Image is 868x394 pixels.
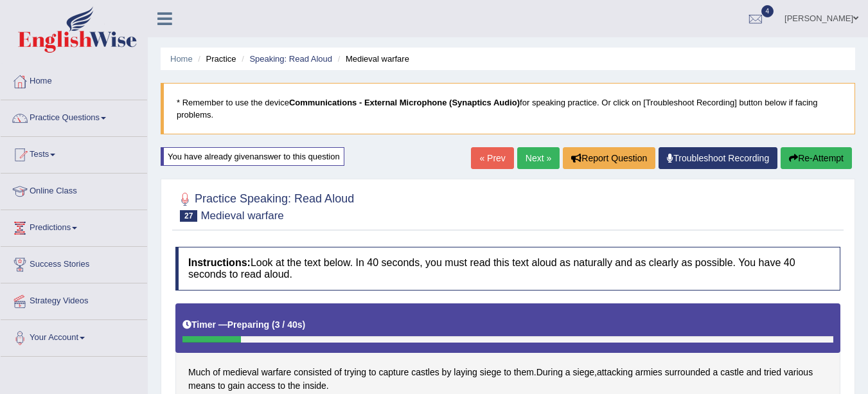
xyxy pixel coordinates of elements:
a: Speaking: Read Aloud [249,54,332,64]
blockquote: * Remember to use the device for speaking practice. Or click on [Troubleshoot Recording] button b... [161,83,855,134]
span: Click to see word definition [188,366,210,379]
a: Practice Questions [1,100,147,132]
span: Click to see word definition [514,366,534,379]
a: Predictions [1,210,147,242]
a: Online Class [1,174,147,206]
b: Instructions: [188,257,251,268]
h4: Look at the text below. In 40 seconds, you must read this text aloud as naturally and as clearly ... [175,247,840,290]
b: 3 / 40s [275,319,303,330]
span: Click to see word definition [261,366,292,379]
span: Click to see word definition [228,379,245,393]
span: Click to see word definition [303,379,326,393]
span: Click to see word definition [565,366,571,379]
span: Click to see word definition [504,366,511,379]
a: « Prev [471,147,513,169]
span: Click to see word definition [334,366,342,379]
a: Your Account [1,320,147,352]
div: You have already given answer to this question [161,147,344,166]
span: Click to see word definition [720,366,744,379]
span: Click to see word definition [597,366,633,379]
a: Next » [517,147,560,169]
a: Home [1,64,147,96]
span: Click to see word definition [764,366,781,379]
span: Click to see word definition [784,366,813,379]
span: Click to see word definition [288,379,300,393]
a: Home [170,54,193,64]
span: Click to see word definition [369,366,376,379]
a: Troubleshoot Recording [659,147,777,169]
span: Click to see word definition [344,366,366,379]
span: Click to see word definition [713,366,718,379]
button: Report Question [563,147,655,169]
span: Click to see word definition [278,379,285,393]
span: Click to see word definition [573,366,594,379]
span: Click to see word definition [213,366,220,379]
a: Success Stories [1,247,147,279]
button: Re-Attempt [781,147,852,169]
span: Click to see word definition [247,379,276,393]
b: ( [272,319,275,330]
span: Click to see word definition [747,366,761,379]
li: Practice [195,53,236,65]
span: Click to see word definition [223,366,259,379]
span: 4 [761,5,774,17]
a: Tests [1,137,147,169]
span: 27 [180,210,197,222]
span: Click to see word definition [480,366,501,379]
span: Click to see word definition [294,366,332,379]
span: Click to see word definition [188,379,215,393]
span: Click to see word definition [442,366,452,379]
span: Click to see word definition [411,366,439,379]
li: Medieval warfare [335,53,409,65]
b: Communications - External Microphone (Synaptics Audio) [289,98,520,107]
b: Preparing [227,319,269,330]
h2: Practice Speaking: Read Aloud [175,190,354,222]
span: Click to see word definition [635,366,662,379]
span: Click to see word definition [536,366,563,379]
small: Medieval warfare [200,210,283,222]
span: Click to see word definition [454,366,477,379]
b: ) [303,319,306,330]
h5: Timer — [182,320,305,330]
span: Click to see word definition [379,366,409,379]
a: Strategy Videos [1,283,147,316]
span: Click to see word definition [665,366,711,379]
span: Click to see word definition [218,379,226,393]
